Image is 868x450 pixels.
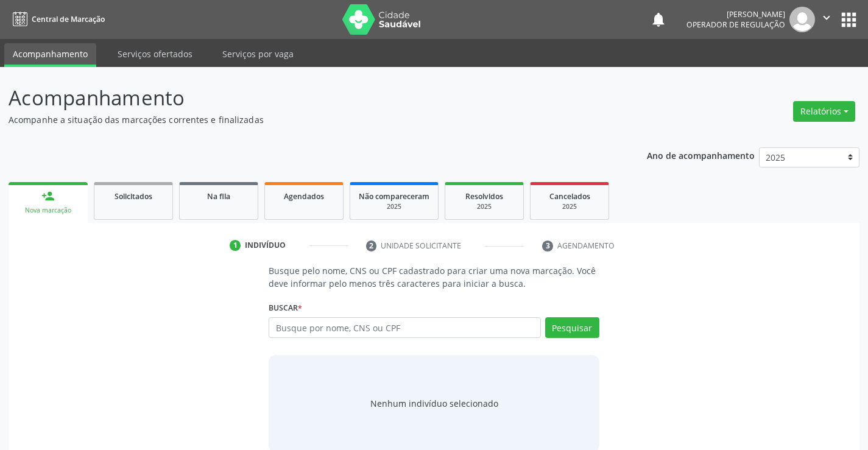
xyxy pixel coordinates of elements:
[549,191,590,202] span: Cancelados
[269,298,302,317] label: Buscar
[359,191,429,202] span: Não compareceram
[789,7,815,32] img: img
[214,43,302,65] a: Serviços por vaga
[539,202,600,211] div: 2025
[32,14,105,24] span: Central de Marcação
[207,191,230,202] span: Na fila
[109,43,201,65] a: Serviços ofertados
[17,206,79,215] div: Nova marcação
[245,240,286,251] div: Indivíduo
[465,191,503,202] span: Resolvidos
[284,191,324,202] span: Agendados
[820,11,833,24] i: 
[269,264,599,290] p: Busque pelo nome, CNS ou CPF cadastrado para criar uma nova marcação. Você deve informar pelo men...
[269,317,540,338] input: Busque por nome, CNS ou CPF
[9,83,604,113] p: Acompanhamento
[545,317,599,338] button: Pesquisar
[115,191,152,202] span: Solicitados
[9,113,604,126] p: Acompanhe a situação das marcações correntes e finalizadas
[370,397,498,410] div: Nenhum indivíduo selecionado
[793,101,855,122] button: Relatórios
[650,11,667,28] button: notifications
[4,43,96,67] a: Acompanhamento
[9,9,105,29] a: Central de Marcação
[454,202,515,211] div: 2025
[838,9,859,30] button: apps
[686,19,785,30] span: Operador de regulação
[647,147,755,163] p: Ano de acompanhamento
[686,9,785,19] div: [PERSON_NAME]
[230,240,241,251] div: 1
[359,202,429,211] div: 2025
[41,189,55,203] div: person_add
[815,7,838,32] button: 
